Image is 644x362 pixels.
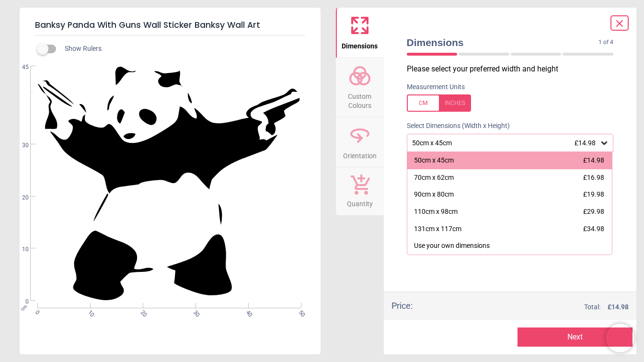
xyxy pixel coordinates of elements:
[20,304,28,312] span: cm
[427,303,629,312] div: Total:
[43,43,321,55] div: Show Rulers
[336,8,384,58] button: Dimensions
[11,63,29,71] span: 45
[11,194,29,202] span: 20
[414,224,461,234] div: 131cm x 117cm
[414,207,458,217] div: 110cm x 98cm
[336,58,384,117] button: Custom Colours
[342,37,378,51] span: Dimensions
[583,174,604,181] span: £16.98
[407,35,599,49] span: Dimensions
[343,147,377,161] span: Orientation
[244,309,250,315] span: 40
[407,64,621,74] p: Please select your preferred width and height
[336,167,384,215] button: Quantity
[414,156,454,165] div: 50cm x 45cm
[517,327,632,347] button: Next
[407,82,465,92] label: Measurement Units
[583,208,604,215] span: £29.98
[598,38,613,47] span: 1 of 4
[575,139,596,147] span: £14.98
[191,309,197,315] span: 30
[414,241,490,251] div: Use your own dimensions
[138,309,145,315] span: 20
[11,298,29,306] span: 0
[347,195,373,209] span: Quantity
[414,173,454,183] div: 70cm x 62cm
[606,324,634,352] iframe: Brevo live chat
[583,225,604,233] span: £34.98
[391,300,413,312] div: Price :
[608,303,629,312] span: £
[337,87,383,111] span: Custom Colours
[583,190,604,198] span: £19.98
[414,190,454,199] div: 90cm x 80cm
[399,121,510,131] label: Select Dimensions (Width x Height)
[611,303,629,311] span: 14.98
[11,245,29,254] span: 10
[297,309,303,315] span: 50
[583,156,604,164] span: £14.98
[11,141,29,150] span: 30
[336,117,384,167] button: Orientation
[86,309,92,315] span: 10
[411,139,600,147] div: 50cm x 45cm
[35,15,305,35] h5: Banksy Panda With Guns Wall Sticker Banksy Wall Art
[34,309,40,315] span: 0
